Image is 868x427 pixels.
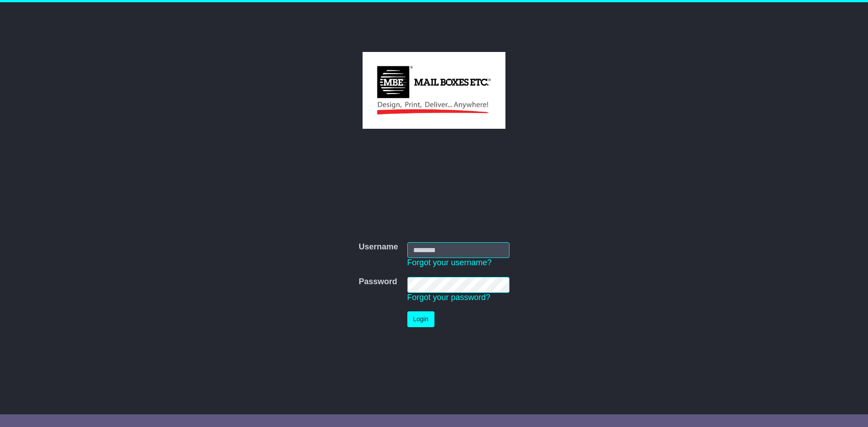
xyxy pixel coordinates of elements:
[363,52,505,129] img: MBE Macquarie Park
[407,311,434,327] button: Login
[407,258,492,267] a: Forgot your username?
[359,242,398,252] label: Username
[359,277,397,287] label: Password
[407,293,491,302] a: Forgot your password?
